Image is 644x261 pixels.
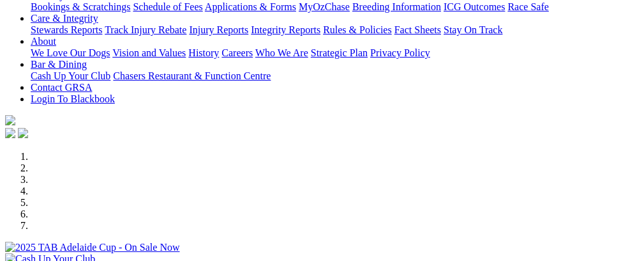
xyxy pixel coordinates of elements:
[31,59,87,70] a: Bar & Dining
[444,24,502,35] a: Stay On Track
[31,13,98,24] a: Care & Integrity
[5,128,15,138] img: facebook.svg
[31,82,92,93] a: Contact GRSA
[31,93,115,104] a: Login To Blackbook
[299,1,350,12] a: MyOzChase
[394,24,441,35] a: Fact Sheets
[18,128,28,138] img: twitter.svg
[444,1,505,12] a: ICG Outcomes
[31,47,110,58] a: We Love Our Dogs
[5,242,180,253] img: 2025 TAB Adelaide Cup - On Sale Now
[31,24,639,36] div: Care & Integrity
[188,47,219,58] a: History
[189,24,248,35] a: Injury Reports
[133,1,202,12] a: Schedule of Fees
[31,1,130,12] a: Bookings & Scratchings
[370,47,430,58] a: Privacy Policy
[31,36,56,47] a: About
[507,1,548,12] a: Race Safe
[31,1,639,13] div: Industry
[311,47,368,58] a: Strategic Plan
[112,47,186,58] a: Vision and Values
[113,70,271,81] a: Chasers Restaurant & Function Centre
[31,70,639,82] div: Bar & Dining
[251,24,320,35] a: Integrity Reports
[5,115,15,125] img: logo-grsa-white.png
[31,47,639,59] div: About
[105,24,186,35] a: Track Injury Rebate
[221,47,253,58] a: Careers
[352,1,441,12] a: Breeding Information
[255,47,308,58] a: Who We Are
[31,24,102,35] a: Stewards Reports
[323,24,392,35] a: Rules & Policies
[205,1,296,12] a: Applications & Forms
[31,70,110,81] a: Cash Up Your Club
